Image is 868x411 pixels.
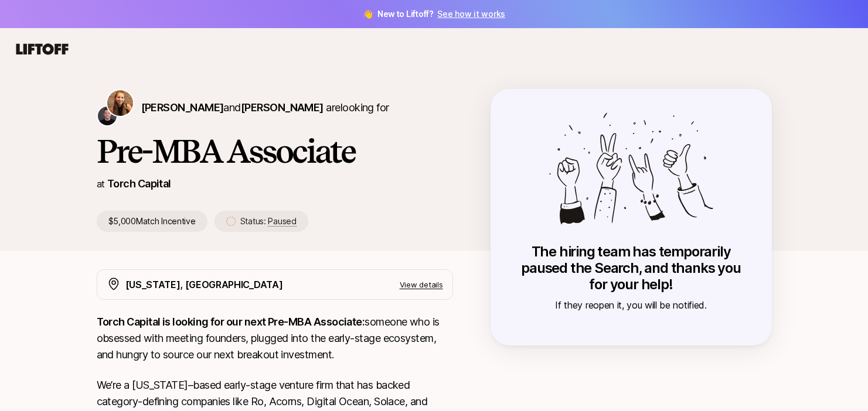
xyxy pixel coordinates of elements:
[514,244,748,293] p: The hiring team has temporarily paused the Search, and thanks you for your help!
[125,277,283,292] p: [US_STATE], [GEOGRAPHIC_DATA]
[98,107,117,125] img: Christopher Harper
[141,100,389,116] p: are looking for
[97,133,453,169] h1: Pre-MBA Associate
[141,101,224,114] span: [PERSON_NAME]
[107,177,171,190] a: Torch Capital
[97,314,453,363] p: someone who is obsessed with meeting founders, plugged into the early-stage ecosystem, and hungry...
[268,216,296,227] span: Paused
[363,7,505,21] span: 👋 New to Liftoff?
[241,101,324,114] span: [PERSON_NAME]
[97,316,365,328] strong: Torch Capital is looking for our next Pre-MBA Associate:
[240,214,297,228] p: Status:
[400,279,443,290] p: View details
[97,176,105,191] p: at
[437,9,505,19] a: See how it works
[107,90,133,116] img: Katie Reiner
[514,297,748,313] p: If they reopen it, you will be notified.
[97,211,207,232] p: $5,000 Match Incentive
[223,101,323,114] span: and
